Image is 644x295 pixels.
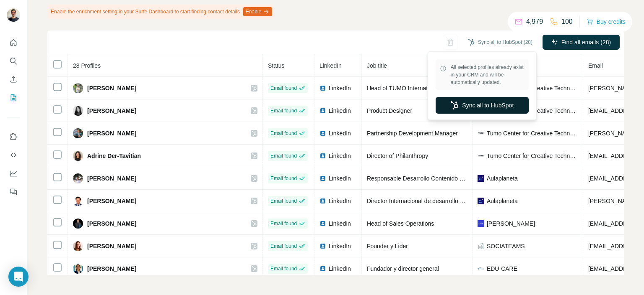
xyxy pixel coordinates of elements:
span: [PERSON_NAME] [87,264,136,273]
span: Status [268,62,285,69]
span: Email [588,62,603,69]
img: Avatar [7,8,20,22]
button: Sync all to HubSpot (28) [462,36,538,48]
img: Avatar [73,219,83,229]
span: All selected profiles already exist in your CRM and will be automatically updated. [451,64,525,86]
span: [PERSON_NAME] [87,242,136,250]
span: [PERSON_NAME] [87,174,136,183]
img: Avatar [73,241,83,251]
span: LinkedIn [319,62,342,69]
span: LinkedIn [329,84,351,92]
span: LinkedIn [329,242,351,250]
div: Enable the enrichment setting in your Surfe Dashboard to start finding contact details [47,5,274,19]
button: Enrich CSV [7,72,20,87]
img: LinkedIn logo [319,107,326,114]
span: Email found [270,175,297,182]
span: SOCIATEAMS [487,242,525,250]
span: Email found [270,84,297,92]
span: [PERSON_NAME] [87,107,136,115]
span: 28 Profiles [73,62,101,69]
p: 100 [561,17,573,27]
img: company-logo [478,175,484,182]
img: LinkedIn logo [319,198,326,204]
img: LinkedIn logo [319,130,326,137]
span: Job title [367,62,387,69]
span: LinkedIn [329,129,351,137]
span: Head of Sales Operations [367,220,434,227]
button: My lists [7,90,20,105]
img: Avatar [73,106,83,116]
span: Partnership Development Manager [367,130,458,137]
button: Buy credits [587,16,626,28]
img: company-logo [478,198,484,204]
span: [PERSON_NAME] [87,197,136,205]
img: Avatar [73,196,83,206]
span: EDU-CARE [487,264,517,273]
span: [PERSON_NAME] [87,84,136,92]
img: LinkedIn logo [319,85,326,92]
span: Product Designer [367,107,412,114]
span: LinkedIn [329,107,351,115]
span: Email found [270,220,297,227]
button: Dashboard [7,166,20,181]
img: LinkedIn logo [319,265,326,272]
button: Enable [243,7,272,16]
span: LinkedIn [329,264,351,273]
img: Avatar [73,151,83,161]
span: LinkedIn [329,174,351,183]
span: LinkedIn [329,152,351,160]
span: Email found [270,107,297,114]
button: Use Surfe on LinkedIn [7,129,20,144]
span: [PERSON_NAME] [487,219,535,228]
button: Search [7,53,20,69]
span: Director Internacional de desarrollo de negocio [367,198,488,204]
span: LinkedIn [329,197,351,205]
img: company-logo [478,130,484,137]
span: Founder y Lider [367,243,408,249]
span: LinkedIn [329,219,351,228]
span: Fundador y director general [367,265,439,272]
p: 4,979 [526,17,543,27]
span: Email found [270,265,297,272]
span: Email found [270,242,297,250]
span: [PERSON_NAME] [87,129,136,137]
span: Aulaplaneta [487,174,518,183]
span: Adrine Der-Tavitian [87,152,141,160]
button: Use Surfe API [7,147,20,163]
div: Open Intercom Messenger [8,267,29,287]
img: company-logo [478,265,484,272]
span: Tumo Center for Creative Technologies [487,152,578,160]
span: Email found [270,130,297,137]
button: Sync all to HubSpot [436,97,529,114]
img: company-logo [478,153,484,159]
button: Feedback [7,184,20,199]
img: Avatar [73,128,83,138]
button: Quick start [7,35,20,50]
img: Avatar [73,173,83,183]
span: Tumo Center for Creative Technologies [487,129,578,137]
img: company-logo [478,220,484,227]
img: LinkedIn logo [319,243,326,249]
span: Head of TUMO International [367,85,440,92]
span: Responsable Desarrollo Contenido Educativo Digital [367,175,503,182]
span: Email found [270,197,297,205]
span: Email found [270,152,297,160]
span: [PERSON_NAME] [87,219,136,228]
span: Director of Philanthropy [367,153,428,159]
img: Avatar [73,264,83,274]
img: LinkedIn logo [319,220,326,227]
img: LinkedIn logo [319,175,326,182]
button: Find all emails (28) [543,35,620,50]
img: Avatar [73,83,83,93]
span: Find all emails (28) [561,38,611,46]
img: LinkedIn logo [319,153,326,159]
span: Aulaplaneta [487,197,518,205]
